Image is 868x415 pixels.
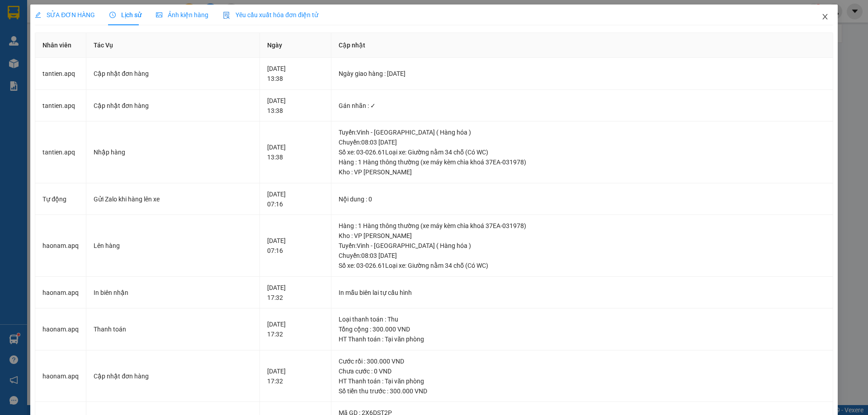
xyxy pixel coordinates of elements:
[339,69,826,79] div: Ngày giao hàng : [DATE]
[109,12,116,18] span: clock-circle
[35,350,86,402] td: haonam.apq
[260,33,332,58] th: Ngày
[94,324,252,334] div: Thanh toán
[339,101,826,111] div: Gán nhãn : ✓
[109,11,142,19] span: Lịch sử
[339,314,826,324] div: Loại thanh toán : Thu
[35,183,86,215] td: Tự động
[94,147,252,157] div: Nhập hàng
[339,366,826,376] div: Chưa cước : 0 VND
[339,241,826,270] div: Tuyến : Vinh - [GEOGRAPHIC_DATA] ( Hàng hóa ) Chuyến: 08:03 [DATE] Số xe: 03-026.61 Loại xe: Giườ...
[35,215,86,277] td: haonam.apq
[94,69,252,79] div: Cập nhật đơn hàng
[339,167,826,177] div: Kho : VP [PERSON_NAME]
[35,11,95,19] span: SỬA ĐƠN HÀNG
[86,33,259,58] th: Tác Vụ
[339,324,826,334] div: Tổng cộng : 300.000 VND
[339,194,826,204] div: Nội dung : 0
[339,376,826,386] div: HT Thanh toán : Tại văn phòng
[156,11,208,19] span: Ảnh kiện hàng
[267,283,324,303] div: [DATE] 17:32
[339,356,826,366] div: Cước rồi : 300.000 VND
[94,241,252,251] div: Lên hàng
[35,12,41,18] span: edit
[35,90,86,122] td: tantien.apq
[94,101,252,111] div: Cập nhật đơn hàng
[339,386,826,396] div: Số tiền thu trước : 300.000 VND
[223,12,230,19] img: icon
[267,319,324,339] div: [DATE] 17:32
[35,277,86,309] td: haonam.apq
[267,96,324,116] div: [DATE] 13:38
[821,13,829,20] span: close
[156,12,162,18] span: picture
[267,142,324,162] div: [DATE] 13:38
[35,308,86,350] td: haonam.apq
[812,5,838,30] button: Close
[267,64,324,84] div: [DATE] 13:38
[339,157,826,167] div: Hàng : 1 Hàng thông thường (xe máy kèm chìa khoá 37EA-031978)
[94,288,252,298] div: In biên nhận
[267,236,324,256] div: [DATE] 07:16
[35,121,86,183] td: tantien.apq
[339,127,826,157] div: Tuyến : Vinh - [GEOGRAPHIC_DATA] ( Hàng hóa ) Chuyến: 08:03 [DATE] Số xe: 03-026.61 Loại xe: Giườ...
[339,334,826,344] div: HT Thanh toán : Tại văn phòng
[35,58,86,90] td: tantien.apq
[339,231,826,241] div: Kho : VP [PERSON_NAME]
[267,189,324,209] div: [DATE] 07:16
[267,366,324,386] div: [DATE] 17:32
[94,194,252,204] div: Gửi Zalo khi hàng lên xe
[35,33,86,58] th: Nhân viên
[331,33,833,58] th: Cập nhật
[223,11,318,19] span: Yêu cầu xuất hóa đơn điện tử
[339,288,826,298] div: In mẫu biên lai tự cấu hình
[339,221,826,231] div: Hàng : 1 Hàng thông thường (xe máy kèm chìa khoá 37EA-031978)
[94,371,252,381] div: Cập nhật đơn hàng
